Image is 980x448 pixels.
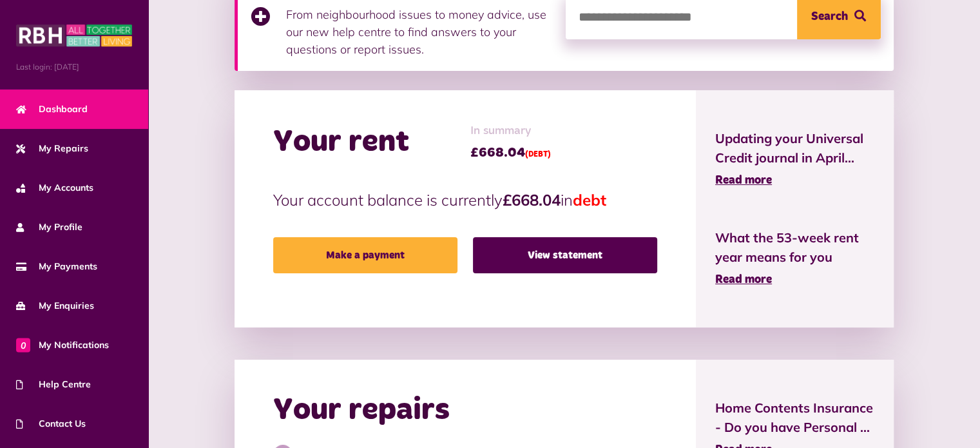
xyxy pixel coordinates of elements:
[573,190,606,209] span: debt
[715,274,772,286] span: Read more
[715,129,874,168] span: Updating your Universal Credit journal in April...
[16,338,30,352] span: 0
[715,129,874,190] a: Updating your Universal Credit journal in April... Read more
[16,142,88,155] span: My Repairs
[16,181,93,195] span: My Accounts
[715,398,874,437] span: Home Contents Insurance - Do you have Personal ...
[470,143,551,162] span: £668.04
[273,188,657,211] p: Your account balance is currently in
[286,6,553,58] p: From neighbourhood issues to money advice, use our new help centre to find answers to your questi...
[473,237,657,273] a: View statement
[16,61,132,73] span: Last login: [DATE]
[16,417,86,431] span: Contact Us
[525,151,551,159] span: (DEBT)
[16,220,82,234] span: My Profile
[16,260,97,273] span: My Payments
[503,190,561,209] strong: £668.04
[715,175,772,186] span: Read more
[16,23,132,48] img: MyRBH
[715,228,874,267] span: What the 53-week rent year means for you
[16,378,91,391] span: Help Centre
[273,392,450,429] h2: Your repairs
[470,122,551,140] span: In summary
[16,299,94,313] span: My Enquiries
[715,228,874,289] a: What the 53-week rent year means for you Read more
[273,124,409,161] h2: Your rent
[16,102,88,116] span: Dashboard
[16,338,109,352] span: My Notifications
[273,237,457,273] a: Make a payment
